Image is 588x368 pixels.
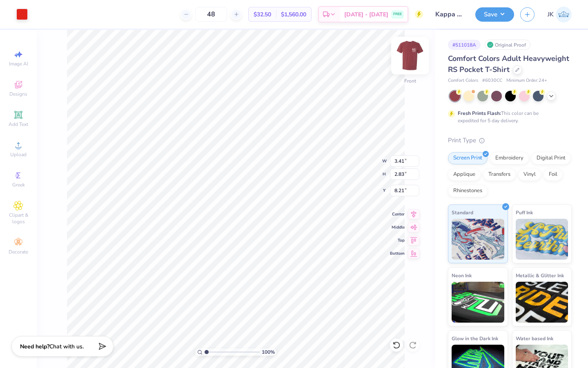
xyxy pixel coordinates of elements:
[404,77,416,85] div: Front
[20,343,49,350] strong: Need help?
[452,271,472,280] span: Neon Ink
[452,219,504,260] img: Standard
[516,334,553,343] span: Water based Ink
[516,219,568,260] img: Puff Ink
[483,168,516,181] div: Transfers
[458,110,501,117] strong: Fresh Prints Flash:
[195,7,227,22] input: – –
[394,39,426,72] img: Front
[448,40,481,50] div: # 511018A
[516,282,568,323] img: Metallic & Glitter Ink
[448,152,488,164] div: Screen Print
[49,343,84,350] span: Chat with us.
[9,91,27,97] span: Designs
[543,168,563,181] div: Foil
[448,77,478,84] span: Comfort Colors
[9,121,28,128] span: Add Text
[531,152,571,164] div: Digital Print
[516,271,564,280] span: Metallic & Glitter Ink
[448,185,488,197] div: Rhinestones
[390,224,405,230] span: Middle
[390,211,405,217] span: Center
[452,334,498,343] span: Glow in the Dark Ink
[475,7,514,22] button: Save
[344,10,388,19] span: [DATE] - [DATE]
[518,168,541,181] div: Vinyl
[490,152,529,164] div: Embroidery
[262,348,275,356] span: 100 %
[485,40,530,50] div: Original Proof
[548,10,554,19] span: JK
[452,208,473,217] span: Standard
[458,110,558,124] div: This color can be expedited for 5 day delivery.
[506,77,547,84] span: Minimum Order: 24 +
[556,7,572,22] img: Joshua Kelley
[448,54,569,74] span: Comfort Colors Adult Heavyweight RS Pocket T-Shirt
[281,10,306,19] span: $1,560.00
[254,10,271,19] span: $32.50
[10,151,27,158] span: Upload
[452,282,504,323] img: Neon Ink
[448,168,481,181] div: Applique
[448,136,572,145] div: Print Type
[482,77,502,84] span: # 6030CC
[548,7,572,22] a: JK
[516,208,533,217] span: Puff Ink
[393,11,402,17] span: FREE
[9,249,28,255] span: Decorate
[9,61,28,67] span: Image AI
[390,238,405,243] span: Top
[12,182,25,188] span: Greek
[429,6,469,22] input: Untitled Design
[4,212,33,225] span: Clipart & logos
[390,251,405,256] span: Bottom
